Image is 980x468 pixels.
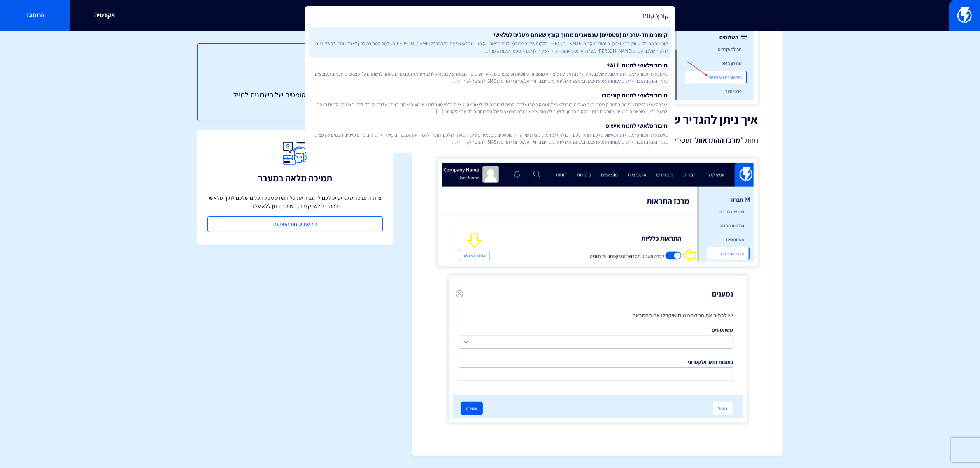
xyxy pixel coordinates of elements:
a: איך ניתן להגדיר שליחה אוטומטית של חשבונית למייל [214,90,376,100]
p: צוות התמיכה שלנו יסייע לכם להעביר את כל המידע מכל הכלים שלכם לתוך פלאשי ולהתחיל לשווק מיד, השירות... [207,194,383,210]
h3: תמיכה מלאה במעבר [258,173,332,183]
a: קביעת שיחת הטמעה [207,216,383,232]
a: חיבור פלאשי לחנות 2ALLבאמצעות חיבור פלאשי לחנות טואול שלכם, תהיה לכם היכולת ליצור אוטומציות שיווק... [309,58,671,88]
span: איך פלאשי מגדילה מכירות בחנות קונימבו באמצעות חיבור פלאשי לחנות קונימבו שלכם, תהיה לכם היכולת ליצ... [312,101,668,115]
span: באמצעות חיבור פלאשי לחנות טואול שלכם, תהיה לכם היכולת ליצור אוטומציות שיווקיות ופופאפים מכל אירוע... [312,70,668,84]
a: חיבור פלאשי לחנות אישופבאמצעות חיבור פלאשי לחנות אישופ שלכם, תהיה לכם היכולת ליצור אוטומציות שיוו... [309,118,671,148]
input: חיפוש מהיר... [305,6,675,25]
strong: מרכז ההתראות [696,135,740,145]
span: קופונים הם כלי שיווקי רב עוצמה, בייחוד במקרים [PERSON_NAME] הלקוח שלכם מתלבט לגבי רכישה – קופון י... [312,40,668,54]
a: הורדת החשבוניות [214,75,376,86]
span: באמצעות חיבור פלאשי לחנות אישופ שלכם, תהיה לכם היכולת ליצור אוטומציות שיווקיות ופופאפים מכל אירוע... [312,131,668,145]
h3: תוכן [214,60,376,71]
a: קופונים חד-ערכיים (סטטיים) שנשאבים מתוך קובץ שאתם מעלים לפלאשיקופונים הם כלי שיווקי רב עוצמה, ביי... [309,27,671,58]
a: חיבור פלאשי לחנות קונימבואיך פלאשי מגדילה מכירות בחנות קונימבו באמצעות חיבור פלאשי לחנות קונימבו ... [309,88,671,118]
